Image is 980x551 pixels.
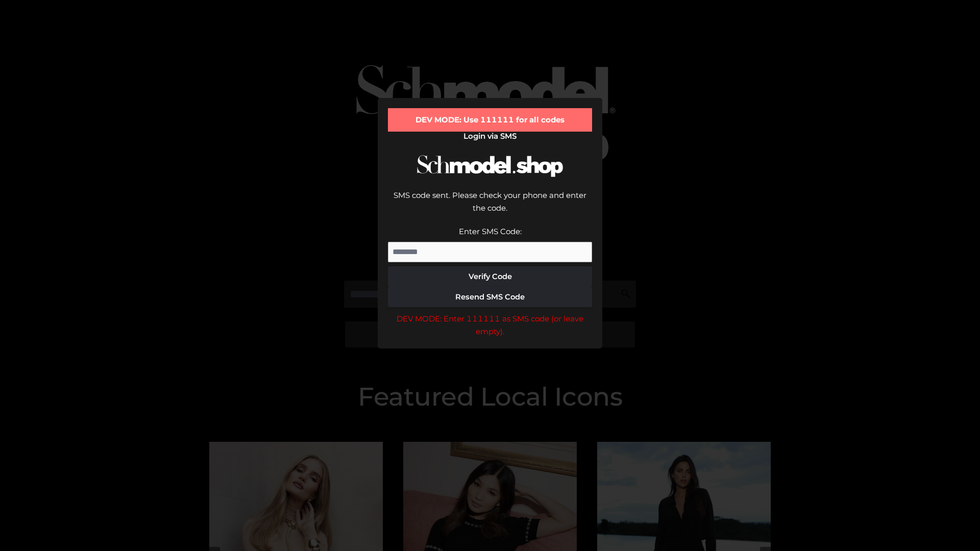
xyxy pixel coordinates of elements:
[388,132,592,141] h2: Login via SMS
[388,266,592,287] button: Verify Code
[388,287,592,307] button: Resend SMS Code
[388,189,592,225] div: SMS code sent. Please check your phone and enter the code.
[388,108,592,132] div: DEV MODE: Use 111111 for all codes
[459,227,522,236] label: Enter SMS Code:
[413,146,567,186] img: Schmodel Logo
[388,312,592,338] div: DEV MODE: Enter 111111 as SMS code (or leave empty).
